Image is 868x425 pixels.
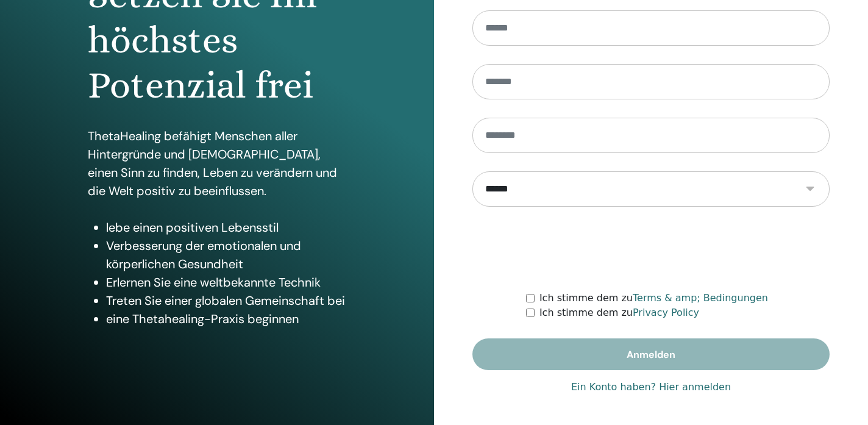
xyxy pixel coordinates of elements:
[88,127,347,200] p: ThetaHealing befähigt Menschen aller Hintergründe und [DEMOGRAPHIC_DATA], einen Sinn zu finden, L...
[106,237,347,273] li: Verbesserung der emotionalen und körperlichen Gesundheit
[571,380,731,395] a: Ein Konto haben? Hier anmelden
[633,292,768,304] a: Terms & amp; Bedingungen
[106,291,347,310] li: Treten Sie einer globalen Gemeinschaft bei
[539,291,768,305] label: Ich stimme dem zu
[106,218,347,237] li: lebe einen positiven Lebensstil
[106,310,347,328] li: eine Thetahealing-Praxis beginnen
[106,273,347,291] li: Erlernen Sie eine weltbekannte Technik
[558,225,744,273] iframe: reCAPTCHA
[539,305,699,320] label: Ich stimme dem zu
[633,307,699,318] a: Privacy Policy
